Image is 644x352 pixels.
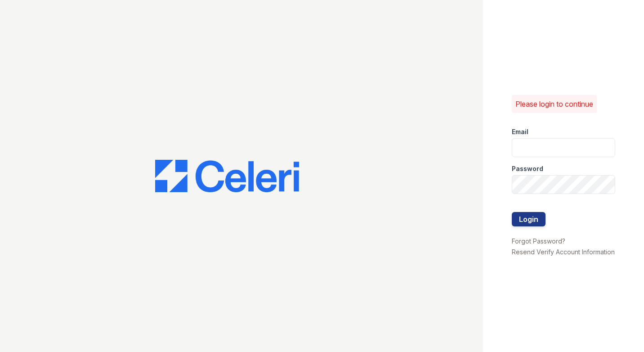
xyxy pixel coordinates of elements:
img: CE_Logo_Blue-a8612792a0a2168367f1c8372b55b34899dd931a85d93a1a3d3e32e68fde9ad4.png [155,160,299,192]
a: Forgot Password? [512,237,565,245]
label: Password [512,164,543,173]
p: Please login to continue [515,99,593,109]
button: Login [512,212,546,226]
label: Email [512,127,528,136]
a: Resend Verify Account Information [512,248,615,256]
